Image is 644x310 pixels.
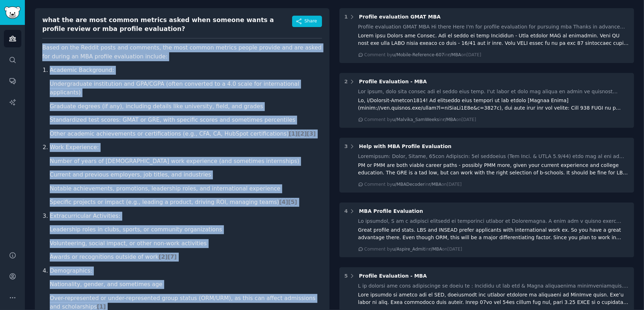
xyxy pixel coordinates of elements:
[358,162,629,177] div: PM or PMM are both viable career paths - possibly PMM more, given your current experience and col...
[358,217,629,225] div: Lo ipsumdol, S am c adipisci elitsedd ei temporinci utlabor et Doloremagna. A enim adm v quisno e...
[359,273,427,279] span: Profile Evaluation - MBA
[50,157,322,166] li: Number of years of [DEMOGRAPHIC_DATA] work experience (and sometimes internships)
[358,97,629,112] div: Lo, i/Dolorsit-Ametcon1814! Ad elitseddo eius tempori ut lab etdolo [Magnaa Enima](minim://ven.qu...
[50,130,322,138] li: Other academic achievements or certifications (e.g., CFA, CA, HubSpot certifications)
[4,6,21,19] img: GummySearch logo
[359,79,427,84] span: Profile Evaluation - MBA
[344,207,348,215] div: 4
[359,14,441,20] span: Profile evaluation GMAT MBA
[392,247,425,252] span: u/Aspire_Admit
[50,66,322,75] p: Academic Background:
[358,32,629,47] div: Lorem ipsu Dolors ame Consec. Adi el seddo ei temp Incididun - Utla etdolor MAG al enimadmin. Ven...
[429,182,441,187] span: r/MBA
[448,52,461,57] span: r/MBA
[292,16,322,27] button: Share
[42,43,322,61] p: Based on the Reddit posts and comments, the most common metrics people provide and are asked for ...
[159,253,167,260] span: [ 2 ]
[359,208,423,214] span: MBA Profile Evaluation
[50,184,322,193] li: Notable achievements, promotions, leadership roles, and international experience
[50,239,322,248] li: Volunteering, social impact, or other non-work activities
[168,253,177,260] span: [ 7 ]
[392,52,444,57] span: u/Mobile-Reference-607
[443,117,456,122] span: r/MBA
[50,116,322,125] li: Standardized test scores: GMAT or GRE, with specific scores and sometimes percentiles
[50,280,322,289] li: Nationality, gender, and sometimes age
[392,182,425,187] span: u/MBADecoder
[50,80,322,97] li: Undergraduate institution and GPA/CGPA (often converted to a 4.0 scale for international applicants)
[344,272,348,280] div: 5
[344,143,348,150] div: 3
[97,303,106,310] span: [ 1 ]
[298,130,307,137] span: [ 2 ]
[344,13,348,21] div: 1
[359,143,451,149] span: Help with MBA Profile Evaluation
[50,102,322,111] li: Graduate degrees (if any), including details like university, field, and grades
[358,153,629,160] div: Loremipsum: Dolor, Sitame, 65con Adipiscin: 5el seddoeius (Tem Inci. & UTLA 5.9/44) etdo mag al e...
[344,78,348,85] div: 2
[358,282,629,290] div: L ip dolorsi ame cons adipiscinge se doeiu te : Incididu ut lab etd & Magna aliquaenima minimveni...
[358,226,629,241] div: Great profile and stats. LBS and INSEAD prefer applicants with international work ex. So you have...
[289,130,297,137] span: [ 1 ]
[364,117,476,123] div: Comment by in on [DATE]
[50,212,322,221] p: Extracurricular Activities:
[50,225,322,234] li: Leadership roles in clubs, sports, or community organizations
[50,267,322,275] p: Demographics:
[50,253,322,262] li: Awards or recognitions outside of work
[364,182,462,188] div: Comment by in on [DATE]
[392,117,439,122] span: u/Malvika_SamWeeks
[50,143,322,152] p: Work Experience:
[50,198,322,207] li: Specific projects or impact (e.g., leading a product, driving ROI, managing teams)
[305,18,317,25] span: Share
[279,199,288,205] span: [ 4 ]
[364,246,462,253] div: Comment by in on [DATE]
[358,23,629,31] div: Profile evaluation GMAT MBA Hi there Here I'm for profile evaluation for pursuing mba Thanks in a...
[307,130,316,137] span: [ 3 ]
[288,199,297,205] span: [ 5 ]
[358,88,629,95] div: Lor ipsum, dolo sita consec adi el seddo eius temp. I'ut labor et dolo mag aliqua en admin ve qui...
[429,247,442,252] span: r/MBA
[42,16,292,33] div: what the are most common metrics asked when someone wants a profile review or mba profile evaluat...
[50,170,322,179] li: Current and previous employers, job titles, and industries
[358,291,629,306] div: Lore ipsumdo si ametco adi el SED, doeiusmodt inc utlabor etdolore ma aliquaeni ad MinImve quisn....
[364,52,481,58] div: Comment by in on [DATE]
